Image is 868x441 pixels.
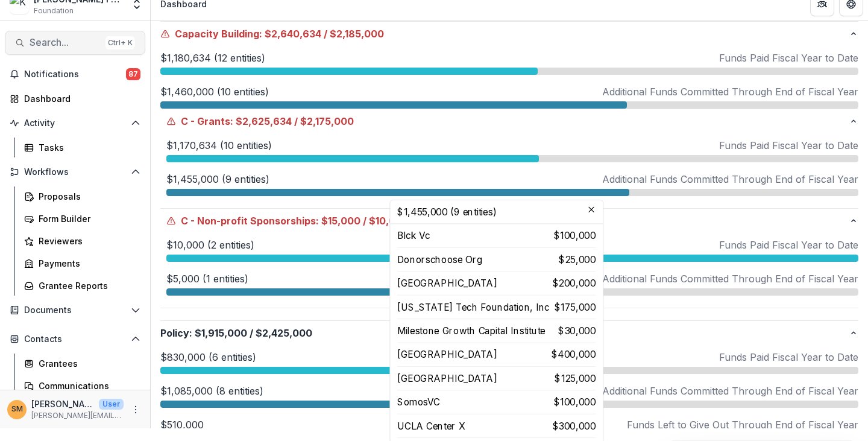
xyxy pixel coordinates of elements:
[39,379,136,392] div: Communications
[39,212,136,225] div: Form Builder
[166,214,849,228] p: C - Non-profit Sponsorships : $10,000
[11,405,23,413] div: Subina Mahal
[19,354,145,373] a: Grantees
[363,214,366,228] span: /
[584,203,598,217] button: Close
[5,89,145,109] a: Dashboard
[602,172,858,186] p: Additional Funds Committed Through End of Fiscal Year
[24,334,126,344] span: Contacts
[160,84,269,99] p: $1,460,000 (10 entities)
[99,399,124,410] p: User
[24,92,136,105] div: Dashboard
[321,214,360,228] span: $15,000
[166,271,248,286] p: $5,000 (1 entities)
[128,402,143,417] button: More
[160,209,858,233] button: C - Non-profit Sponsorships:$15,000/$10,000
[160,326,849,340] p: Policy : $2,425,000
[324,27,327,41] span: /
[19,253,145,273] a: Payments
[39,190,136,203] div: Proposals
[19,231,145,251] a: Reviewers
[719,138,858,153] p: Funds Paid Fiscal Year to Date
[602,84,858,99] p: Additional Funds Committed Through End of Fiscal Year
[19,209,145,229] a: Form Builder
[719,350,858,364] p: Funds Paid Fiscal Year to Date
[602,384,858,398] p: Additional Funds Committed Through End of Fiscal Year
[19,186,145,206] a: Proposals
[160,46,858,320] div: Capacity Building:$2,640,634/$2,185,000
[602,271,858,286] p: Additional Funds Committed Through End of Fiscal Year
[34,5,74,16] span: Foundation
[160,51,265,65] p: $1,180,634 (12 entities)
[19,276,145,296] a: Grantee Reports
[105,36,135,49] div: Ctrl + K
[5,65,145,84] button: Notifications87
[390,200,603,224] header: $1,455,000 (9 entities)
[627,417,858,432] p: Funds Left to Give Out Through End of Fiscal Year
[160,321,858,345] button: Policy:$1,915,000/$2,425,000
[294,114,298,128] span: /
[5,329,145,349] button: Open Contacts
[166,172,269,186] p: $1,455,000 (9 entities)
[5,162,145,182] button: Open Workflows
[126,68,140,80] span: 87
[160,109,858,133] button: C - Grants:$2,625,634/$2,175,000
[160,384,263,398] p: $1,085,000 (8 entities)
[31,410,124,421] p: [PERSON_NAME][EMAIL_ADDRESS][PERSON_NAME][DOMAIN_NAME]
[265,27,321,41] span: $2,640,634
[719,238,858,252] p: Funds Paid Fiscal Year to Date
[31,398,94,410] p: [PERSON_NAME]
[39,257,136,270] div: Payments
[39,235,136,247] div: Reviewers
[5,113,145,133] button: Open Activity
[24,69,126,80] span: Notifications
[39,279,136,292] div: Grantee Reports
[719,51,858,65] p: Funds Paid Fiscal Year to Date
[160,233,858,308] div: C - Non-profit Sponsorships:$15,000/$10,000
[166,138,272,153] p: $1,170,634 (10 entities)
[19,376,145,396] a: Communications
[160,417,204,432] p: $510,000
[5,31,145,55] button: Search...
[160,22,858,46] button: Capacity Building:$2,640,634/$2,185,000
[39,141,136,154] div: Tasks
[30,37,101,48] span: Search...
[39,357,136,370] div: Grantees
[195,326,247,340] span: $1,915,000
[19,138,145,157] a: Tasks
[5,300,145,320] button: Open Documents
[236,114,292,128] span: $2,625,634
[166,238,254,252] p: $10,000 (2 entities)
[160,133,858,208] div: C - Grants:$2,625,634/$2,175,000
[250,326,253,340] span: /
[24,167,126,177] span: Workflows
[24,118,126,128] span: Activity
[160,350,256,364] p: $830,000 (6 entities)
[24,305,126,316] span: Documents
[166,114,849,128] p: C - Grants : $2,175,000
[160,27,849,41] p: Capacity Building : $2,185,000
